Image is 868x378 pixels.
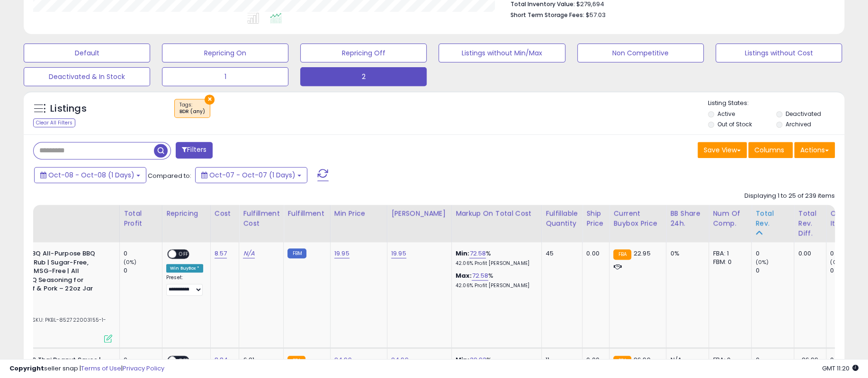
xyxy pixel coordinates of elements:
div: Displaying 1 to 25 of 239 items [744,192,835,201]
small: (0%) [755,258,769,266]
strong: Copyright [9,364,44,373]
small: (0%) [124,258,137,266]
button: Listings without Min/Max [438,44,565,62]
th: The percentage added to the cost of goods (COGS) that forms the calculator for Min & Max prices. [451,205,541,242]
div: Preset: [166,274,203,296]
div: Repricing [166,209,206,219]
div: Num of Comp. [713,209,747,229]
a: 8.57 [215,249,227,258]
div: Total Profit [124,209,158,229]
div: BDR (any) [179,108,205,115]
button: Actions [794,142,835,158]
button: Listings without Cost [716,44,842,62]
div: Markup on Total Cost [456,209,537,219]
div: FBA: 1 [713,249,744,258]
a: 19.95 [391,249,406,258]
div: Fulfillment [287,209,326,219]
div: Current Buybox Price [613,209,662,229]
span: Tags : [179,101,205,115]
div: 0 [124,266,162,275]
div: Clear All Filters [33,118,75,127]
div: Win BuyBox * [166,264,203,273]
label: Deactivated [786,110,821,118]
div: Fulfillment Cost [243,209,279,229]
div: Cost [215,209,235,219]
a: 72.58 [472,271,488,281]
button: Repricing Off [300,44,427,62]
span: Oct-08 - Oct-08 (1 Days) [48,170,134,180]
div: seller snap | | [9,364,164,373]
p: 42.06% Profit [PERSON_NAME] [456,282,534,289]
p: Listing States: [708,99,844,108]
button: 2 [300,67,427,86]
div: 0.00 [798,249,819,258]
div: 0 [124,249,162,258]
div: Ship Price [586,209,605,229]
button: Oct-07 - Oct-07 (1 Days) [195,167,307,183]
div: Ordered Items [830,209,865,229]
button: Deactivated & In Stock [24,67,150,86]
a: N/A [243,249,254,258]
div: 0.00 [586,249,602,258]
div: % [456,249,534,267]
span: Compared to: [148,171,191,180]
small: (0%) [830,258,843,266]
button: Repricing On [162,44,288,62]
button: × [205,95,215,105]
a: Terms of Use [81,364,121,373]
span: OFF [176,250,191,258]
div: Min Price [334,209,383,219]
button: 1 [162,67,288,86]
div: Total Rev. Diff. [798,209,822,238]
label: Out of Stock [717,120,752,128]
b: Min: [456,249,470,258]
span: $57.03 [586,10,606,19]
div: FBM: 0 [713,258,744,266]
span: 22.95 [634,249,651,258]
p: 42.06% Profit [PERSON_NAME] [456,260,534,267]
div: % [456,272,534,289]
span: Columns [754,145,784,155]
div: 0 [755,249,794,258]
span: Oct-07 - Oct-07 (1 Days) [209,170,295,180]
label: Active [717,110,735,118]
button: Filters [176,142,213,158]
div: Fulfillable Quantity [546,209,578,229]
a: 19.95 [334,249,349,258]
small: FBA [613,249,631,260]
div: BB Share 24h. [670,209,705,229]
button: Columns [748,142,793,158]
b: Short Term Storage Fees: [510,11,584,19]
b: Max: [456,271,472,280]
button: Save View [698,142,747,158]
button: Non Competitive [577,44,704,62]
div: 45 [546,249,575,258]
div: Total Rev. [755,209,790,229]
small: FBM [287,248,306,258]
button: Oct-08 - Oct-08 (1 Days) [34,167,146,183]
div: 0 [755,266,794,275]
div: [PERSON_NAME] [391,209,447,219]
button: Default [24,44,150,62]
a: Privacy Policy [123,364,164,373]
h5: Listings [50,102,87,115]
span: 2025-10-9 11:20 GMT [822,364,859,373]
div: 0% [670,249,701,258]
a: 72.58 [469,249,486,258]
label: Archived [786,120,811,128]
